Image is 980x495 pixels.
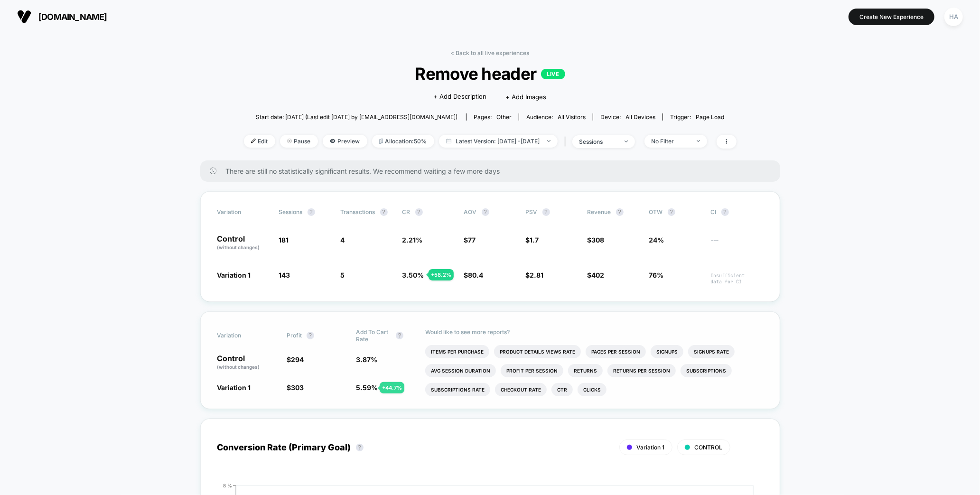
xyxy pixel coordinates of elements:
[433,92,486,102] span: + Add Description
[547,140,551,142] img: end
[649,271,664,279] span: 76%
[464,236,476,244] span: $
[588,208,611,215] span: Revenue
[670,113,724,121] div: Trigger:
[711,208,763,216] span: CI
[279,208,303,215] span: Sessions
[697,140,700,142] img: end
[217,271,251,279] span: Variation 1
[380,208,388,216] button: ?
[425,364,496,377] li: Avg Session Duration
[579,138,617,145] div: sessions
[526,208,538,215] span: PSV
[379,139,383,144] img: rebalance
[439,135,558,148] span: Latest Version: [DATE] - [DATE]
[226,167,761,175] span: There are still no statistically significant results. We recommend waiting a few more days
[396,332,403,339] button: ?
[451,49,530,56] a: < Back to all live experiences
[586,345,646,358] li: Pages Per Session
[625,113,655,121] span: all devices
[217,208,270,216] span: Variation
[649,208,701,216] span: OTW
[551,383,573,396] li: Ctr
[688,345,735,358] li: Signups Rate
[578,383,607,396] li: Clicks
[495,383,547,396] li: Checkout Rate
[356,383,378,392] span: 5.59 %
[287,139,292,143] img: end
[668,208,675,216] button: ?
[217,328,270,343] span: Variation
[588,271,605,279] span: $
[592,271,605,279] span: 402
[625,140,628,142] img: end
[942,7,966,27] button: HA
[341,236,345,244] span: 4
[711,237,763,251] span: ---
[474,113,512,121] div: Pages:
[223,483,232,488] tspan: 8 %
[944,8,963,26] div: HA
[711,272,763,285] span: Insufficient data for CI
[651,345,683,358] li: Signups
[464,271,484,279] span: $
[593,113,663,121] span: Device:
[592,236,605,244] span: 308
[588,236,605,244] span: $
[721,208,729,216] button: ?
[341,271,345,279] span: 5
[429,269,454,280] div: + 58.2 %
[530,236,539,244] span: 1.7
[217,364,260,370] span: (without changes)
[542,208,550,216] button: ?
[402,208,411,215] span: CR
[307,332,314,339] button: ?
[425,345,489,358] li: Items Per Purchase
[530,271,544,279] span: 2.81
[217,383,251,392] span: Variation 1
[14,9,110,24] button: [DOMAIN_NAME]
[468,271,484,279] span: 80.4
[526,236,539,244] span: $
[562,135,572,149] span: |
[356,355,377,364] span: 3.87 %
[415,208,423,216] button: ?
[291,383,304,392] span: 303
[356,328,391,343] span: Add To Cart Rate
[482,208,489,216] button: ?
[496,113,512,121] span: other
[17,9,31,24] img: Visually logo
[494,345,581,358] li: Product Details Views Rate
[356,444,364,451] button: ?
[464,208,477,215] span: AOV
[849,9,934,25] button: Create New Experience
[568,364,603,377] li: Returns
[649,236,664,244] span: 24%
[402,271,424,279] span: 3.50 %
[217,235,270,251] p: Control
[287,332,302,339] span: Profit
[652,138,690,145] div: No Filter
[526,113,586,121] div: Audience:
[607,364,676,377] li: Returns Per Session
[468,236,476,244] span: 77
[372,135,434,148] span: Allocation: 50%
[501,364,563,377] li: Profit Per Session
[616,208,624,216] button: ?
[217,355,277,371] p: Control
[279,236,289,244] span: 181
[402,236,423,244] span: 2.21 %
[217,244,260,250] span: (without changes)
[541,69,565,79] p: LIVE
[280,135,318,148] span: Pause
[505,93,546,101] span: + Add Images
[446,139,451,143] img: calendar
[526,271,544,279] span: $
[681,364,732,377] li: Subscriptions
[291,355,304,364] span: 294
[287,383,304,392] span: $
[341,208,375,215] span: Transactions
[637,444,665,451] span: Variation 1
[696,113,724,121] span: Page Load
[244,135,275,148] span: Edit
